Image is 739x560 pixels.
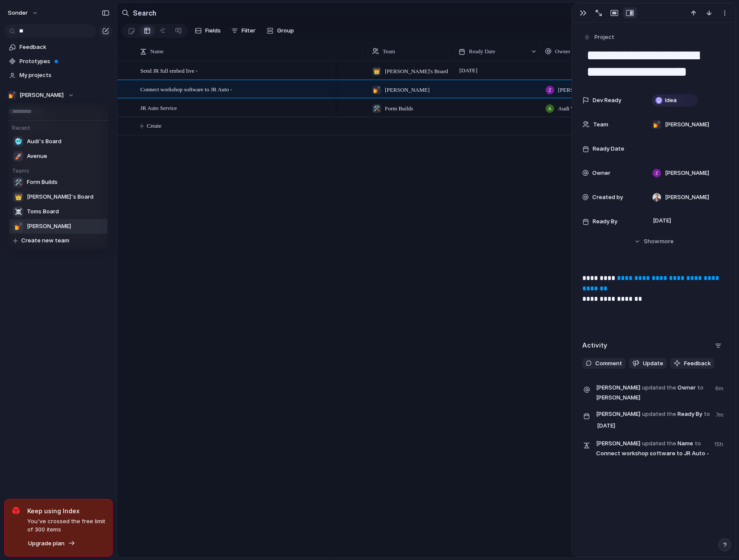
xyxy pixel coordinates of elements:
[13,192,23,202] div: 👑
[27,207,59,216] span: Toms Board
[21,236,69,245] span: Create new team
[10,164,110,175] h5: Teams
[27,193,94,201] span: [PERSON_NAME]'s Board
[27,152,47,161] span: Avenue
[27,137,61,146] span: Audi's Board
[13,136,23,147] div: 🥶
[13,151,23,161] div: 🚀
[10,121,110,132] h5: Recent
[27,178,58,187] span: Form Builds
[13,177,23,187] div: 🛠️
[13,221,23,232] div: 💅
[27,222,71,231] span: [PERSON_NAME]
[13,206,23,217] div: ☠️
